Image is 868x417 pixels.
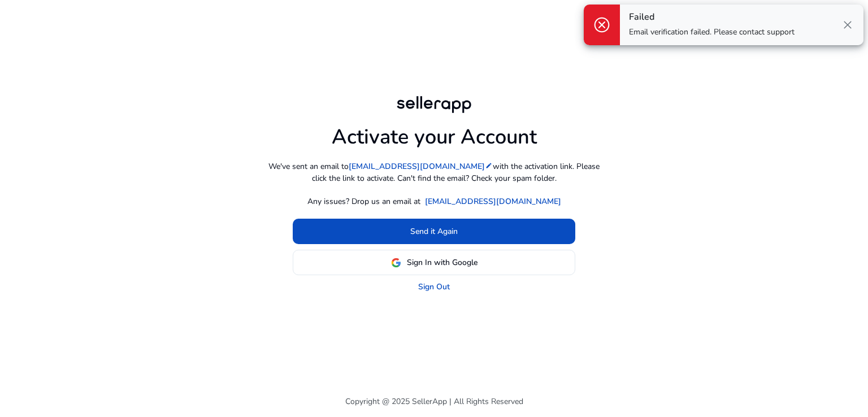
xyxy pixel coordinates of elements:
button: Send it Again [293,219,575,244]
p: Any issues? Drop us an email at [307,196,420,207]
a: [EMAIL_ADDRESS][DOMAIN_NAME] [425,196,561,207]
span: Sign In with Google [407,257,478,268]
span: Send it Again [410,225,458,237]
a: Sign Out [418,281,450,293]
h4: Failed [629,12,795,23]
span: close [841,18,854,32]
a: [EMAIL_ADDRESS][DOMAIN_NAME] [349,160,493,172]
mat-icon: edit [485,162,493,170]
img: google-logo.svg [391,258,401,268]
span: cancel [593,16,611,34]
h1: Activate your Account [332,116,537,149]
p: Email verification failed. Please contact support [629,27,795,38]
p: We've sent an email to with the activation link. Please click the link to activate. Can't find th... [264,160,604,184]
button: Sign In with Google [293,250,575,275]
